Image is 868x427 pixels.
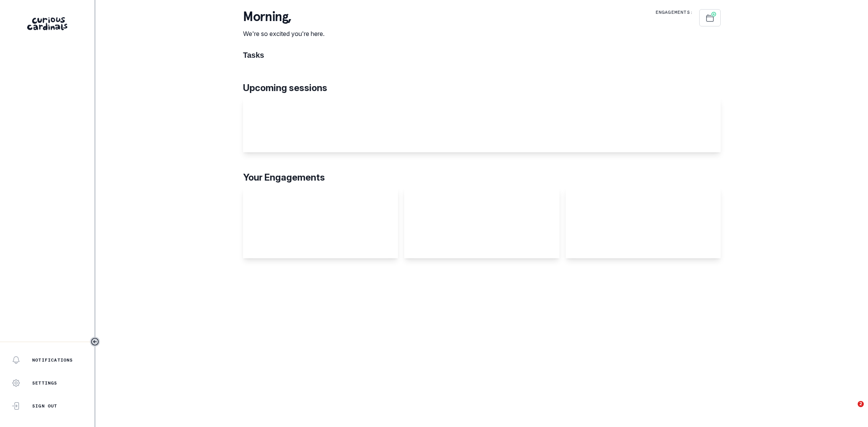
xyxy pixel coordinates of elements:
[243,29,325,38] p: We're so excited you're here.
[699,9,721,26] button: Schedule Sessions
[27,17,67,30] img: Curious Cardinals Logo
[243,171,721,184] p: Your Engagements
[243,51,721,60] h1: Tasks
[32,380,57,386] p: Settings
[243,81,721,95] p: Upcoming sessions
[90,337,100,347] button: Toggle sidebar
[243,9,325,24] p: morning ,
[32,403,57,409] p: Sign Out
[842,401,860,419] iframe: Intercom live chat
[32,357,73,363] p: Notifications
[656,9,693,15] p: Engagements:
[858,401,864,407] span: 2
